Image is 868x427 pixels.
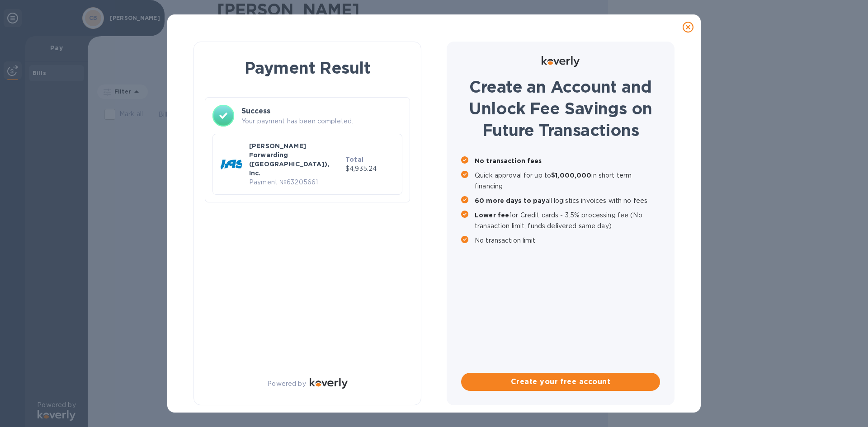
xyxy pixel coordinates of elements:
[345,156,363,163] b: Total
[249,178,342,187] p: Payment № 63205661
[475,211,509,219] b: Lower fee
[249,141,342,178] p: [PERSON_NAME] Forwarding ([GEOGRAPHIC_DATA]), Inc.
[345,164,395,174] p: $4,935.24
[241,117,402,126] p: Your payment has been completed.
[475,157,542,164] b: No transaction fees
[475,210,660,231] p: for Credit cards - 3.5% processing fee (No transaction limit, funds delivered same day)
[475,235,660,246] p: No transaction limit
[468,376,653,387] span: Create your free account
[542,56,580,67] img: Logo
[551,172,591,179] b: $1,000,000
[475,195,660,206] p: all logistics invoices with no fees
[310,378,348,389] img: Logo
[241,106,402,117] h3: Success
[475,170,660,192] p: Quick approval for up to in short term financing
[475,197,546,204] b: 60 more days to pay
[208,56,406,79] h1: Payment Result
[267,379,306,389] p: Powered by
[461,76,660,141] h1: Create an Account and Unlock Fee Savings on Future Transactions
[461,373,660,391] button: Create your free account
